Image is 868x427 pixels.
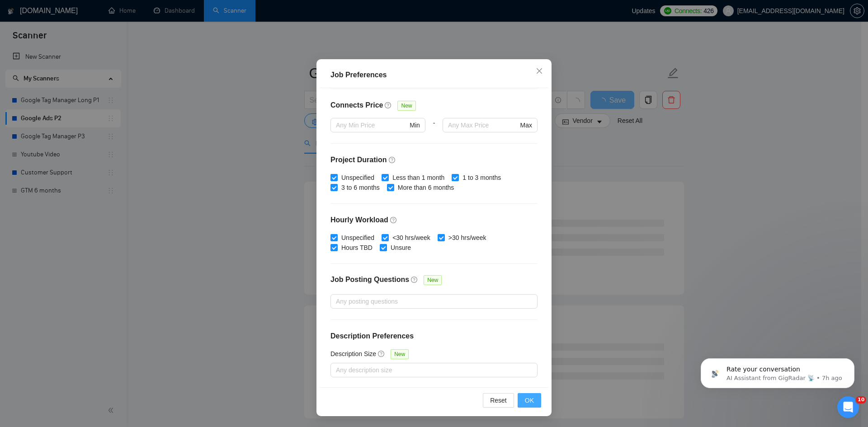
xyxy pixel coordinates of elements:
iframe: Intercom notifications message [687,339,868,403]
span: question-circle [385,102,392,109]
span: New [424,275,442,285]
span: question-circle [411,276,418,283]
div: - [425,118,443,143]
button: Close [527,59,552,84]
span: close [536,67,543,75]
iframe: Intercom live chat [837,396,859,418]
h4: Hourly Workload [330,215,538,225]
span: Reset [490,395,507,405]
h4: Project Duration [330,155,538,165]
h4: Job Posting Questions [330,274,409,285]
input: Any Max Price [448,120,518,130]
span: >30 hrs/week [445,233,490,243]
span: Unspecified [338,233,378,243]
span: Max [520,120,532,130]
span: New [391,349,409,359]
input: Any Min Price [336,120,408,130]
h4: Description Preferences [330,331,538,342]
h5: Description Size [330,349,376,359]
div: Job Preferences [330,70,538,80]
span: 3 to 6 months [338,183,383,192]
span: question-circle [389,156,396,164]
button: Reset [483,393,514,408]
span: 10 [856,396,866,404]
span: question-circle [390,216,397,224]
button: OK [518,393,541,408]
span: <30 hrs/week [389,233,434,243]
span: question-circle [378,350,385,357]
span: Unspecified [338,173,378,183]
span: Unsure [387,243,415,253]
span: More than 6 months [394,183,458,192]
span: Hours TBD [338,243,376,253]
span: Less than 1 month [389,173,448,183]
span: Min [410,120,420,130]
h4: Connects Price [330,100,383,111]
span: 1 to 3 months [459,173,505,183]
span: New [397,101,415,111]
span: OK [525,395,534,405]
